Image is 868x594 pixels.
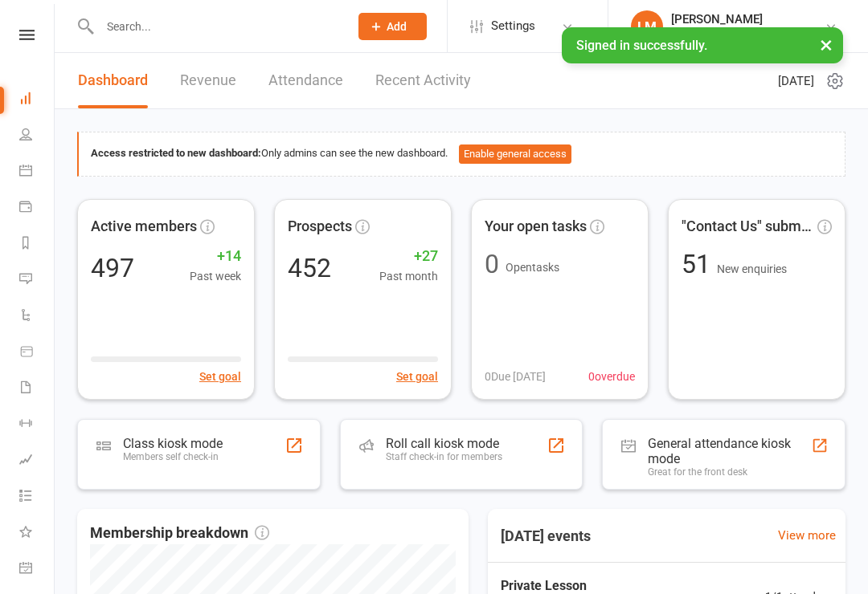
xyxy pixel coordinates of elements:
[485,215,587,238] span: Your open tasks
[91,147,261,159] strong: Access restricted to new dashboard:
[95,15,338,38] input: Search...
[485,251,499,277] div: 0
[671,26,825,41] div: Bulldog Gym Castle Hill Pty Ltd
[268,53,343,108] a: Attendance
[485,368,546,385] span: 0 Due [DATE]
[386,436,502,451] div: Roll call kiosk mode
[671,12,825,26] div: [PERSON_NAME]
[576,38,707,53] span: Signed in successfully.
[778,71,814,91] span: [DATE]
[288,255,331,281] div: 452
[19,443,55,479] a: Assessments
[19,226,55,262] a: Reports
[459,144,571,164] button: Enable general access
[812,27,841,62] button: ×
[778,526,836,545] a: View more
[488,522,604,551] h3: [DATE] events
[682,249,717,279] span: 51
[396,368,438,385] button: Set goal
[491,8,535,44] span: Settings
[358,13,427,40] button: Add
[199,368,241,385] button: Set goal
[631,10,663,43] div: LM
[91,144,833,164] div: Only admins can see the new dashboard.
[19,190,55,226] a: Payments
[717,262,787,275] span: New enquiries
[288,215,352,238] span: Prospects
[379,267,438,285] span: Past month
[379,245,438,268] span: +27
[78,53,148,108] a: Dashboard
[19,515,55,551] a: What's New
[387,20,407,33] span: Add
[648,466,811,478] div: Great for the front desk
[648,436,811,466] div: General attendance kiosk mode
[506,261,559,274] span: Open tasks
[19,82,55,118] a: Dashboard
[123,451,223,462] div: Members self check-in
[386,451,502,462] div: Staff check-in for members
[90,522,269,545] span: Membership breakdown
[19,551,55,588] a: General attendance kiosk mode
[190,245,241,268] span: +14
[180,53,236,108] a: Revenue
[19,154,55,190] a: Calendar
[19,118,55,154] a: People
[91,255,134,281] div: 497
[19,335,55,371] a: Product Sales
[682,215,814,238] span: "Contact Us" submissions
[375,53,471,108] a: Recent Activity
[91,215,197,238] span: Active members
[123,436,223,451] div: Class kiosk mode
[190,267,241,285] span: Past week
[588,368,635,385] span: 0 overdue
